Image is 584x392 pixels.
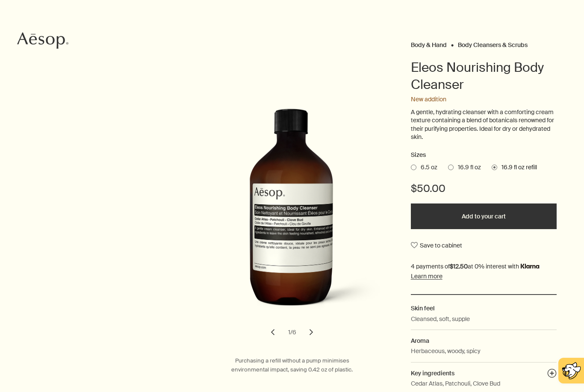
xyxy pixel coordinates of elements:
a: Aesop [15,30,71,53]
span: 16.9 fl oz refill [497,163,537,172]
p: Cedar Atlas, Patchouli, Clove Bud [411,379,500,388]
h2: Aroma [411,336,557,345]
span: $50.00 [411,182,445,195]
button: Add to your cart - $50.00 [411,203,557,229]
a: Body Cleansers & Scrubs [458,41,528,45]
div: Eleos Nourishing Body Cleanser [195,98,389,342]
img: Back of Eleos Nourishing Body Cleanser in a recycled plastic bottle with screw cap. [211,98,399,331]
span: Purchasing a refill without a pump minimises environmental impact, saving 0.42 oz of plastic. [231,357,353,373]
a: Body & Hand [411,41,447,45]
p: A gentle, hydrating cleanser with a comforting cream texture containing a blend of botanicals ren... [411,108,557,141]
span: 6.5 oz [416,163,437,172]
p: Herbaceous, woody, spicy [411,346,481,356]
h2: Skin feel [411,304,557,313]
button: Key ingredients [547,368,557,380]
p: Cleansed, soft, supple [411,314,470,324]
span: 16.9 fl oz [454,163,481,172]
button: next slide [302,323,321,342]
span: Key ingredients [411,369,454,377]
h2: Sizes [411,150,557,160]
h1: Eleos Nourishing Body Cleanser [411,59,557,93]
svg: Aesop [17,32,68,49]
button: previous slide [263,323,282,342]
button: Save to cabinet [411,238,462,253]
